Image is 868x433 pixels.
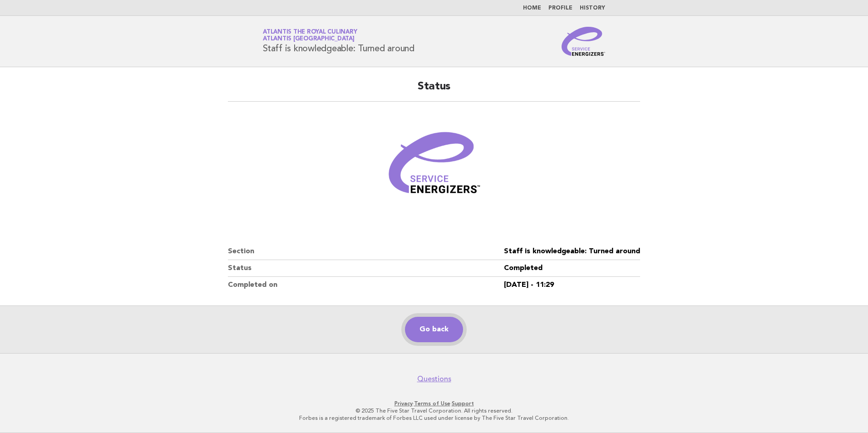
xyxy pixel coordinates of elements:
a: Privacy [395,400,413,407]
dt: Completed on [228,277,504,293]
a: Terms of Use [414,400,450,407]
img: Service Energizers [562,27,605,56]
dd: Staff is knowledgeable: Turned around [504,243,640,260]
a: Questions [417,374,451,384]
a: Profile [548,5,572,11]
dt: Section [228,243,504,260]
a: Atlantis the Royal CulinaryAtlantis [GEOGRAPHIC_DATA] [263,29,357,42]
h1: Staff is knowledgeable: Turned around [263,30,414,53]
img: Verified [380,113,488,221]
dt: Status [228,260,504,277]
a: History [580,5,605,11]
dd: [DATE] - 11:29 [504,277,640,293]
a: Home [523,5,541,11]
span: Atlantis [GEOGRAPHIC_DATA] [263,36,355,42]
p: Forbes is a registered trademark of Forbes LLC used under license by The Five Star Travel Corpora... [156,414,712,422]
h2: Status [228,79,640,102]
p: · · [156,400,712,407]
p: © 2025 The Five Star Travel Corporation. All rights reserved. [156,407,712,414]
dd: Completed [504,260,640,277]
a: Go back [405,317,463,342]
a: Support [452,400,474,407]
